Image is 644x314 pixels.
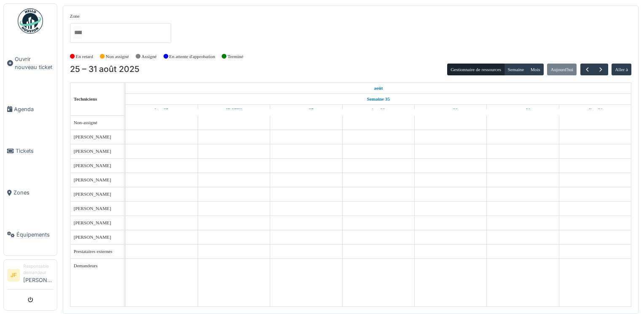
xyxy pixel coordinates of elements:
[372,83,385,93] a: 25 août 2025
[74,134,111,139] span: [PERSON_NAME]
[513,105,533,115] a: 30 août 2025
[153,105,170,115] a: 25 août 2025
[547,64,577,75] button: Aujourd'hui
[612,64,631,75] button: Aller à
[106,53,129,60] label: Non assigné
[169,53,215,60] label: En attente d'approbation
[74,120,97,125] span: Non-assigné
[7,269,20,282] li: JF
[16,231,54,239] span: Équipements
[4,172,57,213] a: Zones
[18,8,43,34] img: Badge_color-CXgf-gQk.svg
[527,64,544,75] button: Mois
[14,105,54,113] span: Agenda
[70,64,140,75] h2: 25 – 31 août 2025
[74,96,97,101] span: Techniciens
[142,53,157,60] label: Assigné
[15,55,54,71] span: Ouvrir nouveau ticket
[13,189,54,197] span: Zones
[74,192,111,197] span: [PERSON_NAME]
[74,263,98,268] span: Demandeurs
[23,263,54,287] li: [PERSON_NAME]
[23,263,54,276] div: Responsable demandeur
[370,105,387,115] a: 28 août 2025
[580,64,594,76] button: Précédent
[4,130,57,172] a: Tickets
[74,149,111,154] span: [PERSON_NAME]
[594,64,608,76] button: Suivant
[4,214,57,255] a: Équipements
[586,105,605,115] a: 31 août 2025
[4,88,57,130] a: Agenda
[74,249,113,254] span: Prestataires externes
[74,163,111,168] span: [PERSON_NAME]
[447,64,504,75] button: Gestionnaire de ressources
[228,53,243,60] label: Terminé
[76,53,93,60] label: En retard
[74,177,111,182] span: [PERSON_NAME]
[74,206,111,211] span: [PERSON_NAME]
[224,105,244,115] a: 26 août 2025
[365,94,392,104] a: Semaine 35
[16,147,54,155] span: Tickets
[441,105,460,115] a: 29 août 2025
[74,220,111,225] span: [PERSON_NAME]
[7,263,54,290] a: JF Responsable demandeur[PERSON_NAME]
[297,105,316,115] a: 27 août 2025
[504,64,527,75] button: Semaine
[73,27,82,39] input: Tous
[74,234,111,239] span: [PERSON_NAME]
[4,38,57,88] a: Ouvrir nouveau ticket
[70,13,80,20] label: Zone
